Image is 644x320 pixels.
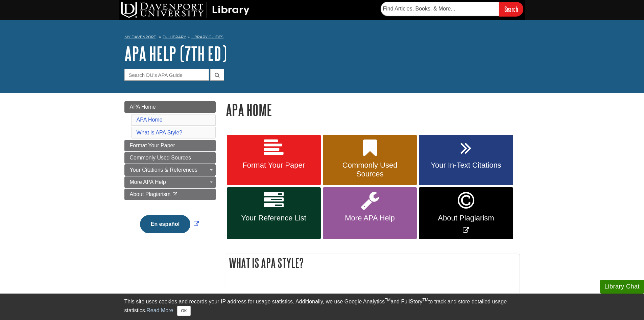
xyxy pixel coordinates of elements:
a: Link opens in new window [419,187,513,239]
form: Searches DU Library's articles, books, and more [381,2,523,16]
sup: TM [385,298,390,302]
a: Read More [146,307,173,313]
button: En español [140,215,190,233]
a: Commonly Used Sources [124,152,216,164]
a: Link opens in new window [138,221,201,227]
input: Find Articles, Books, & More... [381,2,499,16]
a: APA Help (7th Ed) [124,43,227,64]
sup: TM [423,298,428,302]
a: Your In-Text Citations [419,135,513,186]
a: My Davenport [124,34,156,40]
a: Format Your Paper [227,135,321,186]
img: DU Library [121,2,249,18]
h1: APA Home [226,101,520,119]
a: APA Home [124,101,216,113]
a: What is APA Style? [137,130,183,135]
span: Your In-Text Citations [424,161,508,170]
span: Commonly Used Sources [328,161,412,178]
button: Close [177,306,190,316]
button: Library Chat [600,280,644,294]
div: This site uses cookies and records your IP address for usage statistics. Additionally, we use Goo... [124,298,520,316]
a: More APA Help [124,176,216,188]
span: Your Citations & References [130,167,197,173]
span: About Plagiarism [424,214,508,222]
input: Search DU's APA Guide [124,69,209,81]
a: Format Your Paper [124,140,216,151]
input: Search [499,2,523,16]
h2: What is APA Style? [226,254,520,272]
a: DU Library [163,35,186,39]
span: APA Home [130,104,156,110]
a: About Plagiarism [124,189,216,200]
a: Your Citations & References [124,164,216,176]
span: Your Reference List [232,214,316,222]
span: More APA Help [130,179,166,185]
a: APA Home [137,117,163,123]
a: Library Guides [191,35,223,39]
span: More APA Help [328,214,412,222]
span: Commonly Used Sources [130,155,191,161]
a: More APA Help [323,187,417,239]
span: Format Your Paper [232,161,316,170]
div: Guide Page Menu [124,101,216,245]
span: Format Your Paper [130,143,175,148]
nav: breadcrumb [124,33,520,43]
a: Your Reference List [227,187,321,239]
a: Commonly Used Sources [323,135,417,186]
i: This link opens in a new window [172,192,178,197]
span: About Plagiarism [130,191,171,197]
